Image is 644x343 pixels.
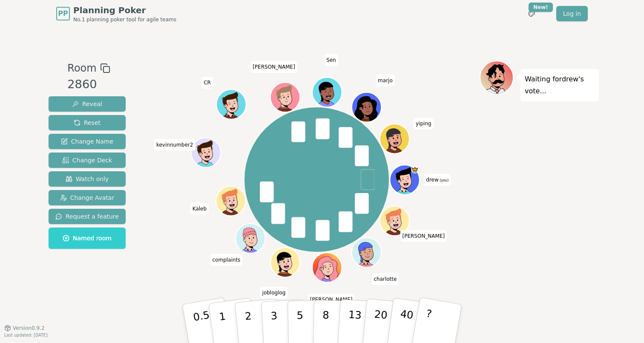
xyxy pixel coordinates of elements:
span: PP [58,9,68,19]
span: Click to change your name [400,230,447,242]
span: Click to change your name [324,54,338,66]
span: Click to change your name [308,294,355,306]
span: Reveal [72,100,102,108]
span: Click to change your name [414,118,434,130]
span: Click to change your name [260,286,288,298]
button: Request a feature [49,209,126,224]
button: Watch only [49,171,126,187]
span: Request a feature [55,212,119,221]
p: Waiting for drew 's vote... [525,73,595,97]
button: Change Deck [49,153,126,168]
button: New! [524,6,539,21]
button: Click to change your avatar [391,166,419,193]
span: drew is the host [411,166,419,173]
span: No.1 planning poker tool for agile teams [73,16,176,23]
span: Click to change your name [210,254,243,265]
button: Reset [49,115,126,130]
span: Planning Poker [73,4,176,16]
span: Last updated: [DATE] [4,333,48,337]
span: Change Deck [62,156,112,164]
span: (you) [439,179,449,182]
span: Click to change your name [201,77,213,89]
span: Click to change your name [154,138,195,150]
button: Reveal [49,96,126,112]
span: Change Avatar [60,193,115,202]
span: Click to change your name [250,61,297,73]
span: Reset [74,118,101,127]
div: 2860 [67,76,110,93]
span: Room [67,61,96,76]
button: Change Avatar [49,190,126,205]
span: Click to change your name [424,174,451,186]
span: Named room [63,234,112,242]
span: Click to change your name [190,202,209,214]
span: Watch only [66,175,109,183]
span: Change Name [61,137,113,146]
button: Named room [49,228,126,249]
span: Click to change your name [376,74,395,86]
a: Log in [556,6,588,21]
span: Click to change your name [371,273,399,285]
a: PPPlanning PokerNo.1 planning poker tool for agile teams [56,4,176,23]
div: New! [529,3,553,12]
button: Change Name [49,134,126,149]
span: Version 0.9.2 [13,325,45,331]
button: Version0.9.2 [4,325,45,331]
